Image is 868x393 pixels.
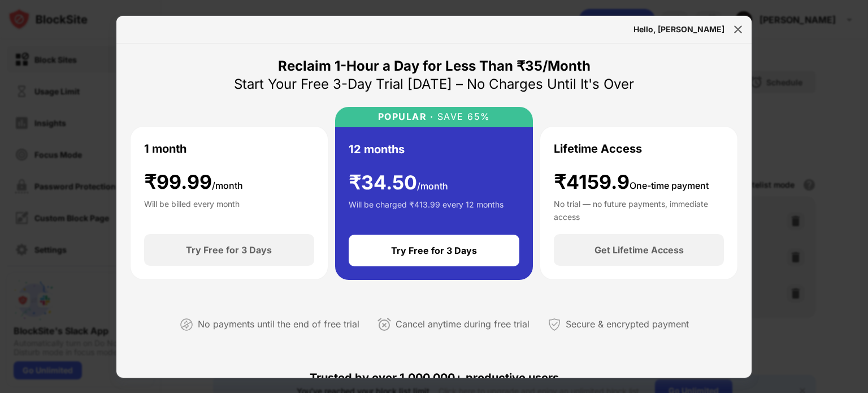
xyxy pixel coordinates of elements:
div: Reclaim 1-Hour a Day for Less Than ₹35/Month [278,57,591,75]
div: No payments until the end of free trial [198,316,359,332]
div: Try Free for 3 Days [186,244,272,256]
div: Cancel anytime during free trial [396,316,530,332]
span: /month [212,180,243,191]
div: 12 months [349,141,405,158]
div: POPULAR · [378,111,434,122]
div: Lifetime Access [554,140,642,157]
div: Hello, [PERSON_NAME] [633,25,724,34]
img: secured-payment [548,318,561,331]
img: not-paying [180,318,193,331]
div: Will be billed every month [144,198,240,221]
div: SAVE 65% [433,111,491,122]
div: ₹ 99.99 [144,171,243,194]
span: One-time payment [630,180,709,191]
div: Secure & encrypted payment [566,316,689,332]
div: Get Lifetime Access [594,244,684,256]
span: /month [417,180,448,192]
div: No trial — no future payments, immediate access [554,198,724,221]
div: ₹4159.9 [554,171,709,194]
div: 1 month [144,140,186,157]
div: Start Your Free 3-Day Trial [DATE] – No Charges Until It's Over [234,75,634,93]
div: Will be charged ₹413.99 every 12 months [349,198,504,221]
img: cancel-anytime [377,318,391,331]
div: ₹ 34.50 [349,171,448,195]
div: Try Free for 3 Days [391,245,477,256]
